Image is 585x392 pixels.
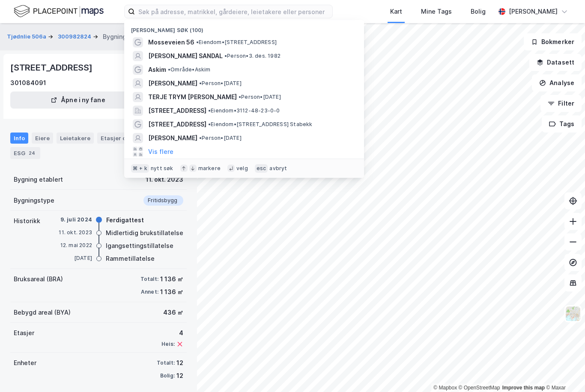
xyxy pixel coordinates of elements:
button: Tjødnlie 506a [7,32,48,41]
button: Filter [540,95,582,112]
div: 1 136 ㎡ [160,274,183,284]
span: Eiendom • [STREET_ADDRESS] [196,39,277,46]
div: Bolig: [160,372,175,379]
div: ESG [10,147,40,159]
div: Kontrollprogram for chat [542,351,585,392]
div: Heis: [161,341,175,348]
div: nytt søk [151,165,173,172]
div: Igangsettingstillatelse [106,241,173,251]
a: OpenStreetMap [459,385,500,391]
div: Historikk [14,216,40,226]
div: Eiere [32,133,53,144]
div: 11. okt. 2023 [58,229,92,236]
div: Bygningstype [14,195,54,206]
div: Enheter [14,358,36,368]
div: ⌘ + k [131,164,149,173]
div: 11. okt. 2023 [146,174,183,185]
div: Bygning [103,32,126,42]
div: Etasjer og enheter [101,134,153,142]
div: Bygning etablert [14,174,63,185]
span: [PERSON_NAME] SANDAL [148,51,223,61]
img: Z [565,306,581,322]
div: 12 [176,371,183,381]
div: Totalt: [157,360,175,366]
div: Bolig [471,6,486,17]
span: • [199,80,202,86]
div: 436 ㎡ [163,307,183,318]
span: • [208,121,211,127]
span: Mosseveien 56 [148,37,194,47]
div: Mine Tags [421,6,452,17]
div: Rammetillatelse [106,253,155,264]
div: Ferdigattest [106,215,144,225]
span: Person • [DATE] [199,80,242,87]
button: Åpne i ny fane [10,91,146,109]
div: Info [10,133,28,144]
div: 12 [176,358,183,368]
div: markere [198,165,221,172]
div: velg [236,165,248,172]
div: Midlertidig brukstillatelse [106,228,183,238]
span: [STREET_ADDRESS] [148,106,206,116]
span: Askim [148,65,166,75]
span: Person • 3. des. 1982 [224,53,281,59]
div: esc [255,164,268,173]
a: Mapbox [433,385,457,391]
div: Etasjer [14,328,34,338]
span: TERJE TRYM [PERSON_NAME] [148,92,237,102]
div: 12. mai 2022 [58,242,92,249]
div: [PERSON_NAME] [509,6,558,17]
span: Person • [DATE] [239,94,281,100]
span: • [224,53,227,59]
span: Eiendom • [STREET_ADDRESS] Stabekk [208,121,313,128]
span: [PERSON_NAME] [148,133,197,143]
div: 301084091 [10,78,46,88]
div: [DATE] [58,254,92,262]
div: Kart [390,6,402,17]
button: Datasett [529,54,582,71]
span: Område • Askim [168,66,211,73]
span: • [199,135,202,141]
div: 1 136 ㎡ [160,287,183,297]
div: [PERSON_NAME] søk (100) [124,20,364,35]
div: 9. juli 2024 [58,216,92,224]
div: Totalt: [140,276,158,283]
button: Bokmerker [524,33,582,50]
div: [STREET_ADDRESS] [10,61,94,74]
a: Improve this map [502,385,545,391]
input: Søk på adresse, matrikkel, gårdeiere, leietakere eller personer [135,5,332,18]
span: [STREET_ADDRESS] [148,119,206,130]
button: Vis flere [148,147,173,157]
span: Person • [DATE] [199,135,242,141]
span: • [239,94,241,100]
button: Analyse [532,74,582,91]
span: • [208,107,211,114]
span: • [168,66,170,73]
div: Annet: [141,289,158,295]
div: avbryt [269,165,287,172]
iframe: Chat Widget [542,351,585,392]
div: 24 [27,149,37,157]
div: Bebygd areal (BYA) [14,307,71,318]
div: Leietakere [57,133,94,144]
img: logo.f888ab2527a4732fd821a326f86c7f29.svg [14,4,104,19]
div: Bruksareal (BRA) [14,274,63,284]
button: Tags [542,115,582,133]
button: 300982824 [58,32,93,41]
span: [PERSON_NAME] [148,78,197,88]
span: • [196,39,199,45]
span: Eiendom • 3112-48-23-0-0 [208,107,280,114]
div: 4 [161,328,183,338]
